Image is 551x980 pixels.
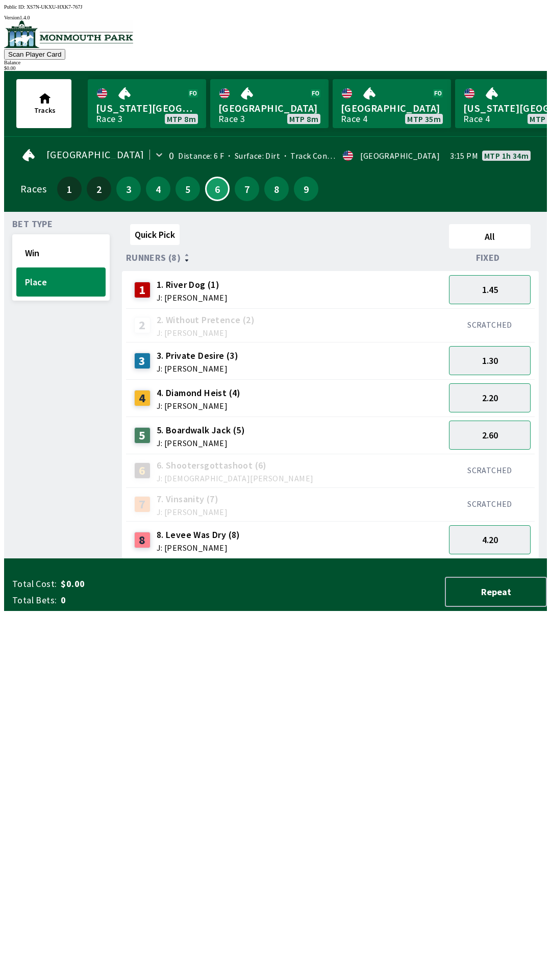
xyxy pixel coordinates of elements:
div: 1 [134,282,151,298]
div: 7 [134,496,151,512]
div: 2 [134,317,151,333]
button: 2.60 [449,421,531,450]
span: 1.45 [482,284,498,296]
span: 1.30 [482,355,498,366]
span: J: [PERSON_NAME] [157,544,240,552]
span: Place [25,276,97,288]
span: [GEOGRAPHIC_DATA] [341,102,443,115]
button: Place [16,267,106,297]
span: MTP 8m [167,115,196,123]
span: [GEOGRAPHIC_DATA] [46,151,144,159]
span: Total Bets: [12,594,57,606]
div: Version 1.4.0 [4,15,547,20]
span: 2.60 [482,429,498,441]
span: 4. Diamond Heist (4) [157,386,241,400]
span: MTP 35m [407,115,441,123]
span: 3:15 PM [450,152,478,160]
span: Bet Type [12,220,53,228]
button: Repeat [445,577,547,607]
span: 1 [60,185,79,192]
button: 2 [87,177,111,201]
button: 1.45 [449,275,531,304]
span: J: [DEMOGRAPHIC_DATA][PERSON_NAME] [157,474,314,482]
span: 5. Boardwalk Jack (5) [157,424,245,437]
span: 4.20 [482,534,498,546]
div: 3 [134,353,151,369]
button: Quick Pick [130,224,180,245]
span: All [454,231,526,242]
span: 4 [148,185,168,192]
span: Surface: Dirt [224,151,280,161]
span: 5 [178,185,197,192]
div: Public ID: [4,4,547,10]
button: 5 [176,177,200,201]
span: 1. River Dog (1) [157,278,228,291]
button: 4 [146,177,170,201]
button: 9 [294,177,318,201]
span: Win [25,247,97,259]
a: [US_STATE][GEOGRAPHIC_DATA]Race 3MTP 8m [88,79,206,128]
div: 8 [134,532,151,548]
a: [GEOGRAPHIC_DATA]Race 4MTP 35m [333,79,451,128]
div: 5 [134,427,151,444]
span: 2. Without Pretence (2) [157,313,255,327]
span: J: [PERSON_NAME] [157,329,255,337]
span: Distance: 6 F [178,151,224,161]
div: Race 4 [463,115,490,123]
button: 1.30 [449,346,531,375]
span: J: [PERSON_NAME] [157,364,238,373]
span: 9 [296,185,316,192]
span: Tracks [34,106,56,115]
div: SCRATCHED [449,465,531,475]
span: 3. Private Desire (3) [157,349,238,362]
span: J: [PERSON_NAME] [157,402,241,410]
button: 4.20 [449,525,531,554]
button: 3 [116,177,141,201]
button: 8 [264,177,289,201]
span: J: [PERSON_NAME] [157,508,228,516]
div: Balance [4,60,547,65]
span: Track Condition: Firm [280,151,370,161]
div: Fixed [445,253,535,263]
div: Race 3 [96,115,122,123]
div: Race 3 [218,115,245,123]
div: Runners (8) [126,253,445,263]
span: 2.20 [482,392,498,404]
div: 6 [134,462,151,479]
div: SCRATCHED [449,320,531,330]
div: $ 0.00 [4,65,547,71]
span: Quick Pick [135,229,175,240]
span: Total Cost: [12,578,57,590]
span: 7. Vinsanity (7) [157,493,228,506]
span: 6 [209,186,226,191]
div: 0 [169,152,174,160]
span: Fixed [476,254,500,262]
button: 7 [235,177,259,201]
span: J: [PERSON_NAME] [157,293,228,302]
span: $0.00 [61,578,221,590]
button: Win [16,238,106,267]
span: XS7N-UKXU-HXK7-767J [27,4,82,10]
a: [GEOGRAPHIC_DATA]Race 3MTP 8m [210,79,329,128]
span: 2 [89,185,109,192]
span: 3 [119,185,138,192]
button: All [449,224,531,249]
span: J: [PERSON_NAME] [157,439,245,447]
button: Tracks [16,79,71,128]
img: venue logo [4,20,133,48]
button: 6 [205,177,230,201]
span: [GEOGRAPHIC_DATA] [218,102,320,115]
div: Races [20,185,46,193]
button: 1 [57,177,82,201]
span: 6. Shootersgottashoot (6) [157,459,314,472]
div: SCRATCHED [449,499,531,509]
div: 4 [134,390,151,406]
span: MTP 8m [289,115,318,123]
span: 7 [237,185,257,192]
button: 2.20 [449,383,531,412]
button: Scan Player Card [4,49,65,60]
span: 8 [267,185,286,192]
span: MTP 1h 34m [484,152,529,160]
div: Race 4 [341,115,367,123]
span: [US_STATE][GEOGRAPHIC_DATA] [96,102,198,115]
